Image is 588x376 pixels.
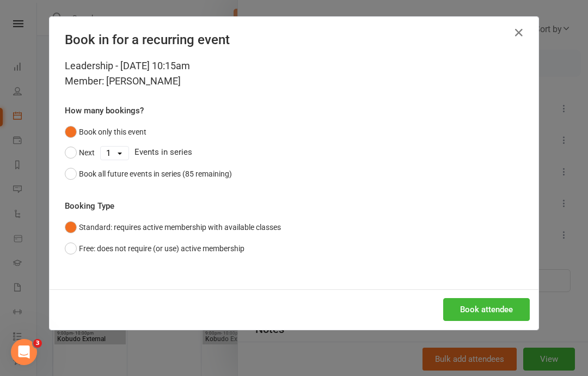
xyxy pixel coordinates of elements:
[65,217,281,238] button: Standard: requires active membership with available classes
[33,339,42,348] span: 3
[65,163,232,184] button: Book all future events in series (85 remaining)
[65,142,523,163] div: Events in series
[11,339,37,365] iframe: Intercom live chat
[65,199,114,213] label: Booking Type
[510,24,528,41] button: Close
[79,168,232,180] div: Book all future events in series (85 remaining)
[65,142,95,163] button: Next
[65,32,523,47] h4: Book in for a recurring event
[65,238,244,259] button: Free: does not require (or use) active membership
[443,298,530,321] button: Book attendee
[65,122,146,142] button: Book only this event
[65,104,144,117] label: How many bookings?
[65,58,523,89] div: Leadership - [DATE] 10:15am Member: [PERSON_NAME]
